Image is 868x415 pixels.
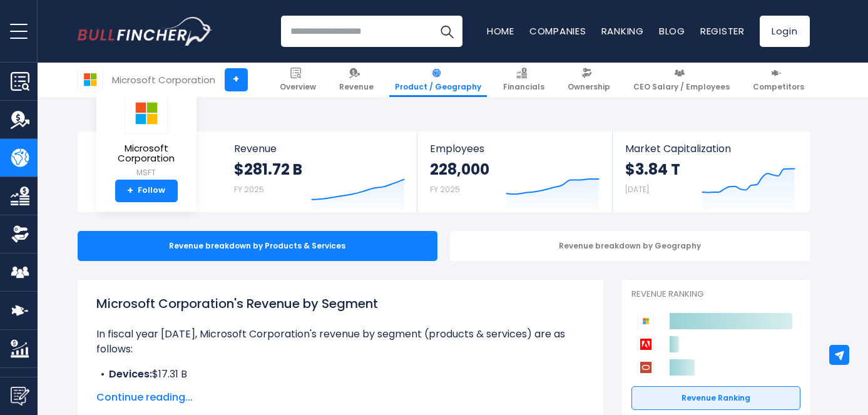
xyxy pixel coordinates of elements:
[760,16,810,47] a: Login
[280,82,316,92] span: Overview
[96,367,585,382] li: $17.31 B
[106,167,186,178] small: MSFT
[395,82,481,92] span: Product / Geography
[222,131,417,212] a: Revenue $281.72 B FY 2025
[628,63,735,97] a: CEO Salary / Employees
[633,82,730,92] span: CEO Salary / Employees
[562,63,616,97] a: Ownership
[747,63,810,97] a: Competitors
[78,231,437,261] div: Revenue breakdown by Products & Services
[109,367,152,381] b: Devices:
[106,143,186,164] span: Microsoft Corporation
[753,82,804,92] span: Competitors
[601,24,644,38] a: Ranking
[334,63,379,97] a: Revenue
[430,160,489,179] strong: 228,000
[638,359,654,376] img: Oracle Corporation competitors logo
[625,160,680,179] strong: $3.84 T
[11,225,29,243] img: Ownership
[430,143,600,155] span: Employees
[431,16,462,47] button: Search
[127,185,133,197] strong: +
[96,390,585,405] span: Continue reading...
[234,184,264,195] small: FY 2025
[115,180,178,202] a: +Follow
[430,184,460,195] small: FY 2025
[638,313,654,329] img: Microsoft Corporation competitors logo
[78,17,213,46] img: Bullfincher logo
[225,68,248,91] a: +
[417,131,612,212] a: Employees 228,000 FY 2025
[529,24,586,38] a: Companies
[450,231,810,261] div: Revenue breakdown by Geography
[700,24,745,38] a: Register
[625,184,649,195] small: [DATE]
[96,294,585,313] h1: Microsoft Corporation's Revenue by Segment
[498,63,550,97] a: Financials
[631,289,800,300] p: Revenue Ranking
[78,68,102,91] img: MSFT logo
[638,336,654,352] img: Adobe competitors logo
[106,91,187,180] a: Microsoft Corporation MSFT
[125,92,168,134] img: MSFT logo
[625,143,795,155] span: Market Capitalization
[503,82,544,92] span: Financials
[78,17,212,46] a: Go to homepage
[487,24,514,38] a: Home
[112,73,215,87] div: Microsoft Corporation
[339,82,374,92] span: Revenue
[234,143,405,155] span: Revenue
[568,82,610,92] span: Ownership
[631,386,800,410] a: Revenue Ranking
[274,63,322,97] a: Overview
[613,131,808,212] a: Market Capitalization $3.84 T [DATE]
[389,63,487,97] a: Product / Geography
[234,160,302,179] strong: $281.72 B
[659,24,685,38] a: Blog
[96,327,585,357] p: In fiscal year [DATE], Microsoft Corporation's revenue by segment (products & services) are as fo...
